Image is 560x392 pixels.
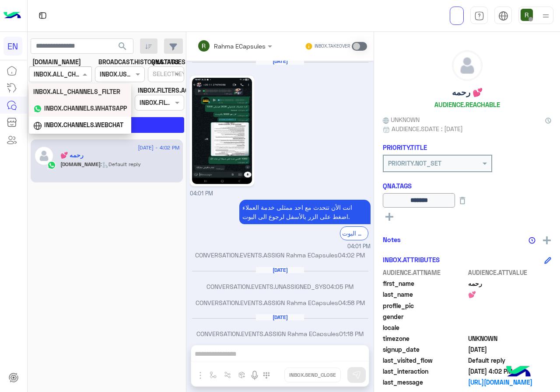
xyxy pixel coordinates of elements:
[190,282,371,291] p: CONVERSATION.EVENTS.UNASSIGNED_SYS
[138,86,223,95] label: INBOX.FILTERS.AGENT_NOTES
[29,83,131,133] ng-dropdown-panel: Options list
[383,236,401,243] h6: Notes
[347,243,371,251] span: 04:01 PM
[315,43,350,50] small: INBOX.TAKEOVER
[47,161,56,170] img: WhatsApp
[190,190,213,197] span: 04:01 PM
[452,87,483,97] h5: رحمه 💕
[339,330,364,337] span: 01:18 PM
[383,268,466,277] span: AUDIENCE.ATTNAME
[468,334,552,343] span: UNKNOWN
[383,345,466,354] span: signup_date
[383,115,420,124] span: UNKNOWN
[60,152,84,159] h5: رحمه 💕
[3,7,21,25] img: Logo
[44,104,127,112] b: INBOX.CHANNELS.WHATSAPP
[383,143,427,151] h6: PRIORITY.TITLE
[37,10,48,21] img: tab
[468,323,552,332] span: null
[33,104,42,113] img: WhatsApp
[326,283,353,290] span: 04:05 PM
[98,57,185,66] label: BROADCAST.HISTORY.STATUES
[383,290,466,299] span: last_name
[452,51,482,80] img: defaultAdmin.png
[470,7,488,25] a: tab
[521,9,533,21] img: userImage
[383,334,466,343] span: timezone
[468,268,552,277] span: AUDIENCE.ATTVALUE
[383,279,466,288] span: first_name
[434,101,500,108] h6: AUDIENCE.REACHABLE
[239,200,371,224] p: 12/8/2025, 4:01 PM
[383,182,551,190] h6: QNA.TAGS
[498,11,508,21] img: tab
[32,57,81,66] label: [DOMAIN_NAME]
[540,10,551,21] img: profile
[474,11,484,21] img: tab
[543,236,551,244] img: add
[383,301,466,310] span: profile_pic
[44,121,123,128] b: INBOX.CHANNELS.WEBCHAT
[503,357,534,388] img: hulul-logo.png
[383,256,440,264] h6: INBOX.ATTRIBUTES
[256,314,304,320] h6: [DATE]
[60,161,101,167] span: [DOMAIN_NAME]
[151,57,179,66] label: QNA.TAGS
[256,267,304,273] h6: [DATE]
[468,378,552,387] a: [URL][DOMAIN_NAME]
[190,250,371,260] p: CONVERSATION.EVENTS.ASSIGN Rahma ECapsules
[383,378,466,387] span: last_message
[383,323,466,332] span: locale
[33,88,120,95] b: INBOX.ALL_CHANNELS_FILTER
[256,58,304,64] h6: [DATE]
[33,121,42,130] img: WebChat
[151,69,186,80] div: SELECTKEY
[468,290,552,299] span: 💕
[383,356,466,365] span: last_visited_flow
[468,279,552,288] span: رحمه
[468,367,552,376] span: 2025-08-12T13:02:05.076Z
[383,367,466,376] span: last_interaction
[338,299,365,306] span: 04:58 PM
[138,144,179,152] span: [DATE] - 4:02 PM
[468,345,552,354] span: 2024-03-09T14:54:01.384Z
[192,78,252,184] img: 1293241735542049.jpg
[392,124,463,133] span: AUDIENCE.SDATE : [DATE]
[338,251,365,259] span: 04:02 PM
[468,312,552,321] span: null
[117,41,128,52] span: search
[340,226,368,240] div: الرجوع الى البوت
[528,237,535,244] img: notes
[284,368,341,382] button: INBOX.SEND_CLOSE
[190,298,371,307] p: CONVERSATION.EVENTS.ASSIGN Rahma ECapsules
[101,161,141,167] span: : Default reply
[468,356,552,365] span: Default reply
[383,312,466,321] span: gender
[34,146,54,166] img: defaultAdmin.png
[112,38,133,57] button: search
[190,329,371,338] p: CONVERSATION.EVENTS.ASSIGN Rahma ECapsules
[3,37,22,56] div: EN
